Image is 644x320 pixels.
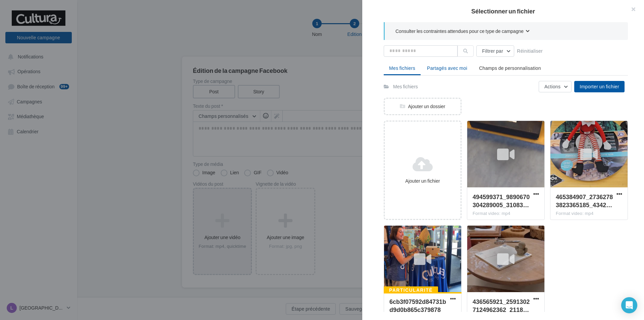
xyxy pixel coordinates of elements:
button: Réinitialiser [514,47,545,55]
div: Open Intercom Messenger [621,297,637,313]
span: 436565921_25913027124962362_2118000523657665366_n [473,298,530,313]
span: Mes fichiers [389,65,415,71]
div: Format video: mp4 [556,211,622,217]
span: 465384907_27362783823365185_4342221256039158187_n [556,193,613,209]
span: 494599371_9890670304289005_3108359640956275932_n [473,193,530,209]
button: Consulter les contraintes attendues pour ce type de campagne [395,28,530,36]
span: Importer un fichier [580,84,619,89]
div: Ajouter un fichier [387,178,458,184]
h2: Sélectionner un fichier [373,8,633,14]
div: Format video: mp4 [473,211,539,217]
span: Actions [544,84,560,89]
span: Champs de personnalisation [479,65,541,71]
div: Mes fichiers [393,83,418,90]
span: Consulter les contraintes attendues pour ce type de campagne [395,28,524,35]
button: Filtrer par [476,45,514,57]
button: Actions [539,81,572,92]
span: 6cb3f07592d84731bd9d0b865c379878 [389,298,446,313]
span: Partagés avec moi [427,65,467,71]
button: Importer un fichier [574,81,625,92]
div: Particularité [384,286,438,294]
div: Ajouter un dossier [385,103,461,110]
